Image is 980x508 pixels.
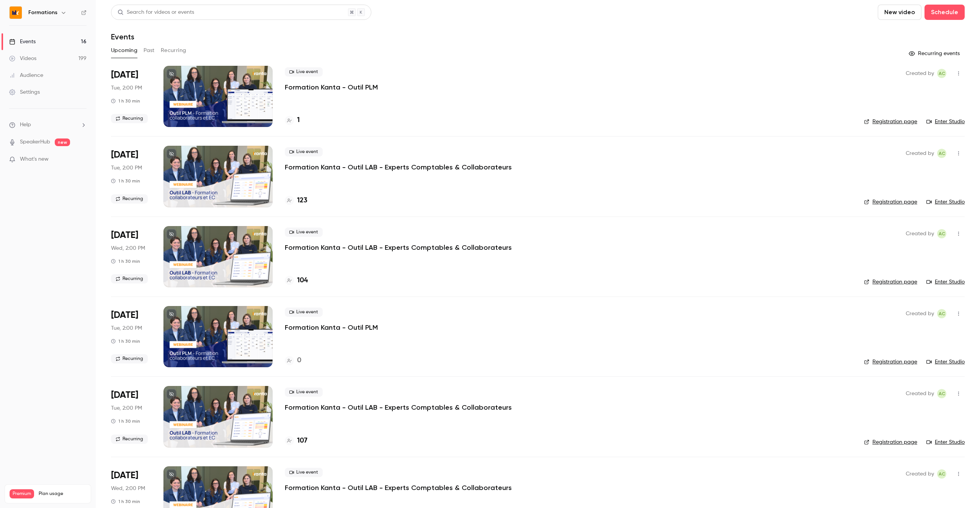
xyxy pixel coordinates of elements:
span: AC [939,389,945,398]
div: Sep 3 Wed, 2:00 PM (Europe/Paris) [111,226,151,287]
div: 1 h 30 min [111,98,140,104]
span: Created by [906,229,934,238]
a: Registration page [864,118,917,125]
span: Created by [906,469,934,479]
div: Sep 2 Tue, 2:00 PM (Europe/Paris) [111,146,151,207]
div: Settings [9,88,40,96]
h4: 104 [297,275,308,286]
h1: Events [111,32,134,41]
span: Help [20,121,31,129]
span: AC [939,149,945,158]
span: [DATE] [111,69,138,81]
div: 1 h 30 min [111,178,140,184]
span: Wed, 2:00 PM [111,485,145,492]
a: Enter Studio [926,278,965,286]
span: AC [939,69,945,78]
a: Formation Kanta - Outil LAB - Experts Comptables & Collaborateurs [285,243,512,252]
span: AC [939,229,945,238]
div: Sep 9 Tue, 2:00 PM (Europe/Paris) [111,386,151,447]
span: [DATE] [111,389,138,401]
a: Enter Studio [926,358,965,366]
span: Anaïs Cachelou [937,469,946,479]
span: [DATE] [111,309,138,321]
iframe: Noticeable Trigger [77,156,87,163]
span: Premium [10,489,34,498]
a: Enter Studio [926,438,965,446]
button: Upcoming [111,44,137,57]
span: Live event [285,67,323,77]
div: 1 h 30 min [111,258,140,264]
button: Recurring events [905,47,965,60]
div: 1 h 30 min [111,338,140,344]
button: Schedule [924,5,965,20]
span: Anaïs Cachelou [937,389,946,398]
span: Live event [285,228,323,237]
h4: 0 [297,355,301,366]
a: Enter Studio [926,198,965,206]
span: Tue, 2:00 PM [111,324,142,332]
a: SpeakerHub [20,138,50,146]
span: Recurring [111,194,148,204]
span: AC [939,469,945,479]
span: Live event [285,468,323,477]
span: Live event [285,388,323,397]
a: 0 [285,355,301,366]
div: Videos [9,55,36,62]
img: Formations [10,7,22,19]
div: Audience [9,72,43,79]
span: Anaïs Cachelou [937,69,946,78]
a: 104 [285,275,308,286]
div: Events [9,38,36,46]
span: Anaïs Cachelou [937,229,946,238]
h6: Formations [28,9,57,16]
a: Registration page [864,198,917,206]
h4: 1 [297,115,300,125]
span: [DATE] [111,229,138,241]
span: Tue, 2:00 PM [111,164,142,172]
span: Tue, 2:00 PM [111,404,142,412]
li: help-dropdown-opener [9,121,87,129]
span: Recurring [111,274,148,283]
span: Recurring [111,354,148,363]
span: Recurring [111,114,148,123]
span: Created by [906,69,934,78]
span: Recurring [111,435,148,444]
div: 1 h 30 min [111,498,140,505]
div: 1 h 30 min [111,418,140,424]
span: Created by [906,309,934,318]
span: Created by [906,149,934,158]
a: Registration page [864,278,917,286]
a: Formation Kanta - Outil PLM [285,83,378,92]
a: Formation Kanta - Outil LAB - Experts Comptables & Collaborateurs [285,163,512,172]
a: Enter Studio [926,118,965,125]
span: Live event [285,147,323,156]
a: Formation Kanta - Outil LAB - Experts Comptables & Collaborateurs [285,403,512,412]
span: Wed, 2:00 PM [111,244,145,252]
a: 107 [285,436,307,446]
a: 123 [285,195,307,206]
span: Live event [285,308,323,317]
span: What's new [20,155,49,163]
span: Created by [906,389,934,398]
span: [DATE] [111,469,138,482]
span: Plan usage [39,491,86,497]
div: Search for videos or events [118,8,194,16]
a: Formation Kanta - Outil LAB - Experts Comptables & Collaborateurs [285,483,512,492]
a: Registration page [864,438,917,446]
button: New video [878,5,921,20]
span: Anaïs Cachelou [937,309,946,318]
button: Past [144,44,155,57]
div: Sep 2 Tue, 2:00 PM (Europe/Paris) [111,66,151,127]
span: [DATE] [111,149,138,161]
span: Tue, 2:00 PM [111,84,142,92]
div: Sep 9 Tue, 2:00 PM (Europe/Paris) [111,306,151,367]
a: Registration page [864,358,917,366]
span: Anaïs Cachelou [937,149,946,158]
a: Formation Kanta - Outil PLM [285,323,378,332]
